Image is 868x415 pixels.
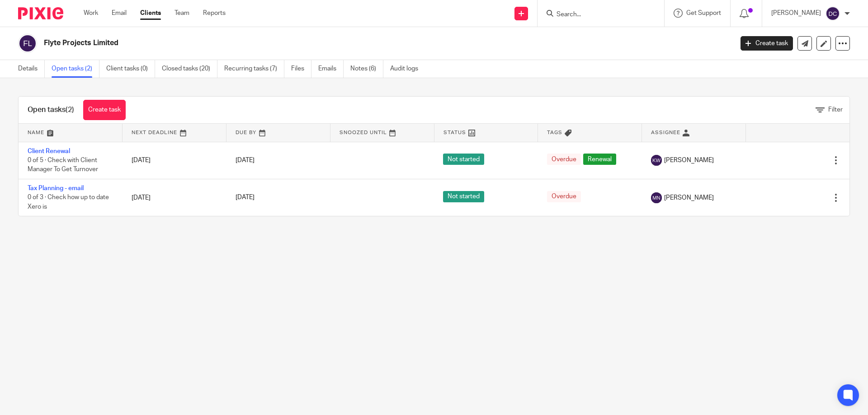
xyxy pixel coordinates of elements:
[547,130,562,135] span: Tags
[390,60,425,78] a: Audit logs
[340,130,387,135] span: Snoozed Until
[28,185,84,191] a: Tax Planning - email
[771,9,821,18] p: [PERSON_NAME]
[106,60,155,78] a: Client tasks (0)
[291,60,311,78] a: Files
[547,191,581,202] span: Overdue
[350,60,383,78] a: Notes (6)
[83,100,126,120] a: Create task
[28,105,74,115] h1: Open tasks
[162,60,217,78] a: Closed tasks (20)
[18,7,63,19] img: Pixie
[52,60,99,78] a: Open tasks (2)
[664,193,714,202] span: [PERSON_NAME]
[224,60,284,78] a: Recurring tasks (7)
[18,60,45,78] a: Details
[28,148,70,154] a: Client Renewal
[651,192,662,203] img: svg%3E
[84,9,98,18] a: Work
[443,191,484,202] span: Not started
[828,107,843,113] span: Filter
[443,130,466,135] span: Status
[583,154,616,165] span: Renewal
[651,155,662,166] img: svg%3E
[556,11,637,19] input: Search
[547,154,581,165] span: Overdue
[44,38,590,48] h2: Flyte Projects Limited
[123,179,226,216] td: [DATE]
[66,106,74,113] span: (2)
[826,6,840,21] img: svg%3E
[318,60,344,78] a: Emails
[664,156,714,165] span: [PERSON_NAME]
[236,195,255,201] span: [DATE]
[443,154,484,165] span: Not started
[686,10,721,16] span: Get Support
[175,9,189,18] a: Team
[741,36,793,51] a: Create task
[28,195,109,210] span: 0 of 3 · Check how up to date Xero is
[28,157,98,173] span: 0 of 5 · Check with Client Manager To Get Turnover
[203,9,226,18] a: Reports
[18,34,37,53] img: svg%3E
[123,142,226,179] td: [DATE]
[236,157,255,163] span: [DATE]
[140,9,161,18] a: Clients
[112,9,127,18] a: Email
